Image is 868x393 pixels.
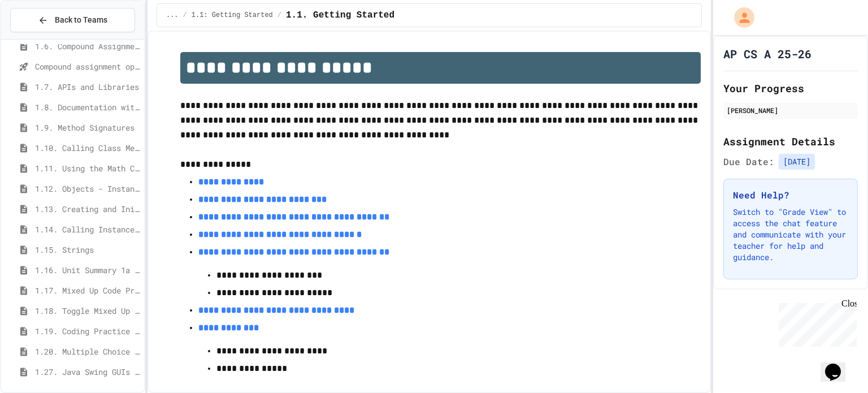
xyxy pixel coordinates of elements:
[35,61,140,72] span: Compound assignment operators - Quiz
[5,5,78,72] div: Chat with us now!Close
[35,101,140,113] span: 1.8. Documentation with Comments and Preconditions
[35,244,140,256] span: 1.15. Strings
[722,5,757,31] div: My Account
[35,183,140,195] span: 1.12. Objects - Instances of Classes
[35,325,140,337] span: 1.19. Coding Practice 1a (1.1-1.6)
[733,206,848,263] p: Switch to "Grade View" to access the chat feature and communicate with your teacher for help and ...
[35,40,140,52] span: 1.6. Compound Assignment Operators
[183,11,187,20] span: /
[723,46,811,62] h1: AP CS A 25-26
[166,11,179,20] span: ...
[35,203,140,215] span: 1.13. Creating and Initializing Objects: Constructors
[35,264,140,276] span: 1.16. Unit Summary 1a (1.1-1.6)
[821,348,857,382] iframe: chat widget
[35,366,140,378] span: 1.27. Java Swing GUIs (optional)
[277,11,281,20] span: /
[35,223,140,235] span: 1.14. Calling Instance Methods
[35,162,140,174] span: 1.11. Using the Math Class
[733,188,848,202] h3: Need Help?
[55,14,107,26] span: Back to Teams
[35,305,140,317] span: 1.18. Toggle Mixed Up or Write Code Practice 1.1-1.6
[723,80,858,96] h2: Your Progress
[286,8,394,22] span: 1.1. Getting Started
[727,105,854,115] div: [PERSON_NAME]
[35,346,140,357] span: 1.20. Multiple Choice Exercises for Unit 1a (1.1-1.6)
[779,154,815,170] span: [DATE]
[35,284,140,296] span: 1.17. Mixed Up Code Practice 1.1-1.6
[774,299,857,347] iframe: chat widget
[35,142,140,154] span: 1.10. Calling Class Methods
[723,155,774,169] span: Due Date:
[35,81,140,93] span: 1.7. APIs and Libraries
[35,122,140,133] span: 1.9. Method Signatures
[10,8,135,32] button: Back to Teams
[192,11,273,20] span: 1.1: Getting Started
[723,133,858,149] h2: Assignment Details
